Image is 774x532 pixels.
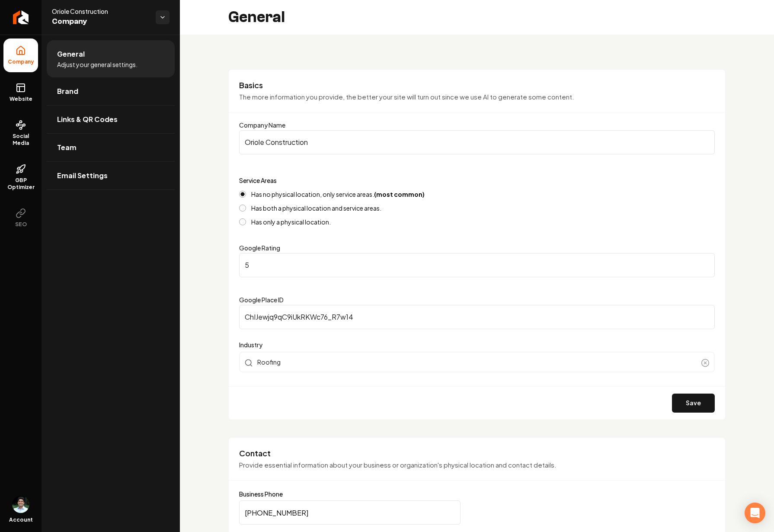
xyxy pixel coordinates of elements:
[52,7,149,16] span: Oriole Construction
[239,460,715,470] p: Provide essential information about your business or organization's physical location and contact...
[57,114,118,125] span: Links & QR Codes
[239,491,715,497] label: Business Phone
[251,205,381,211] label: Has both a physical location and service areas.
[9,516,33,523] span: Account
[47,106,175,133] a: Links & QR Codes
[12,221,30,228] span: SEO
[239,296,284,304] label: Google Place ID
[251,219,331,225] label: Has only a physical location.
[57,60,138,69] span: Adjust your general settings.
[228,9,285,26] h2: General
[12,496,29,513] button: Open user button
[374,190,425,198] strong: (most common)
[745,503,765,523] div: Open Intercom Messenger
[13,10,29,24] img: Rebolt Logo
[57,49,85,59] span: General
[239,92,715,102] p: The more information you provide, the better your site will turn out since we use AI to generate ...
[4,58,38,65] span: Company
[3,133,38,147] span: Social Media
[239,253,715,277] input: Google Rating
[57,170,108,181] span: Email Settings
[239,80,715,90] h3: Basics
[52,16,149,28] span: Company
[239,130,715,154] input: Company Name
[672,394,715,413] button: Save
[12,496,29,513] img: Arwin Rahmatpanah
[239,244,280,252] label: Google Rating
[47,162,175,189] a: Email Settings
[3,201,38,235] button: SEO
[239,176,277,184] label: Service Areas
[57,86,78,96] span: Brand
[6,96,36,103] span: Website
[239,121,285,129] label: Company Name
[239,340,715,350] label: Industry
[239,305,715,329] input: Google Place ID
[3,113,38,154] a: Social Media
[3,76,38,109] a: Website
[57,142,77,153] span: Team
[239,448,715,458] h3: Contact
[251,191,425,197] label: Has no physical location, only service areas.
[47,134,175,161] a: Team
[3,177,38,191] span: GBP Optimizer
[3,157,38,198] a: GBP Optimizer
[47,77,175,105] a: Brand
